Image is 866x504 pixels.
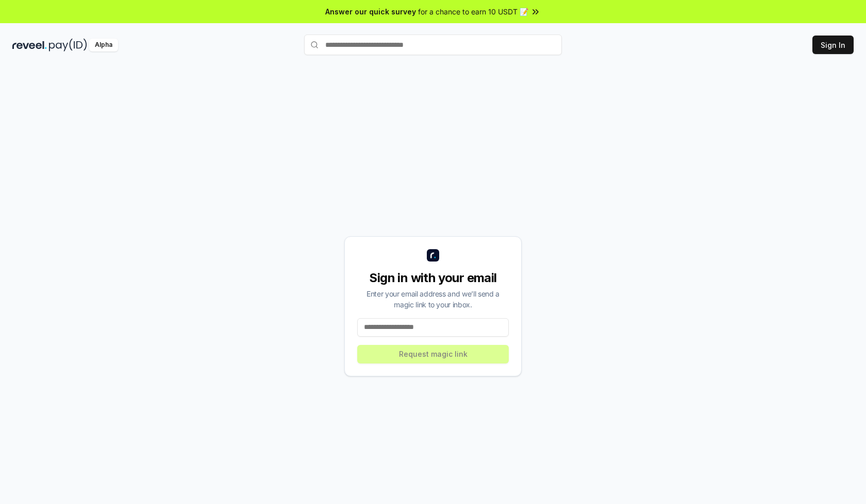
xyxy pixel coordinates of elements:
[357,288,509,310] div: Enter your email address and we’ll send a magic link to your inbox.
[812,36,854,54] button: Sign In
[418,6,528,17] span: for a chance to earn 10 USDT 📝
[325,6,416,17] span: Answer our quick survey
[49,39,87,51] img: pay_id
[89,39,118,51] div: Alpha
[427,249,439,262] img: logo_small
[357,270,509,286] div: Sign in with your email
[12,39,47,51] img: reveel_dark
